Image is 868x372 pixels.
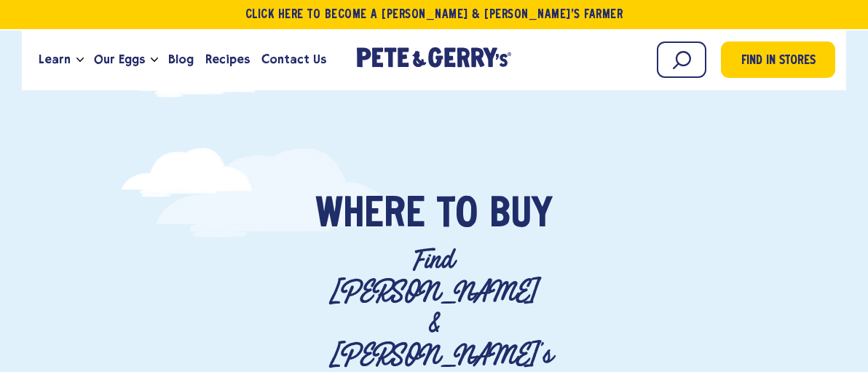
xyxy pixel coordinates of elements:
a: Blog [162,40,200,79]
button: Open the dropdown menu for Learn [76,58,84,63]
a: Contact Us [256,40,332,79]
a: Learn [33,40,76,79]
span: Our Eggs [94,50,145,68]
a: Find in Stores [721,41,835,78]
input: Search [657,41,706,78]
span: Where [315,194,425,237]
span: To [437,194,478,237]
a: Recipes [200,40,256,79]
span: Recipes [205,50,250,68]
span: Learn [39,50,71,68]
span: Find in Stores [741,52,816,71]
a: Our Eggs [88,40,151,79]
button: Open the dropdown menu for Our Eggs [151,58,158,63]
span: Contact Us [261,50,326,68]
span: Buy [489,194,553,237]
span: Blog [168,50,194,68]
